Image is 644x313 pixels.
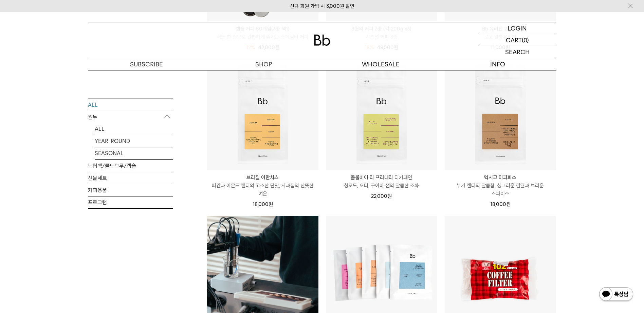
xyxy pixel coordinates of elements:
a: LOGIN [478,22,556,34]
span: 22,000 [371,193,392,199]
a: 선물세트 [88,172,173,184]
img: 카카오톡 채널 1:1 채팅 버튼 [599,287,634,303]
a: 프로그램 [88,196,173,208]
p: 피칸과 아몬드 캔디의 고소한 단맛, 사과칩의 산뜻한 여운 [207,182,318,198]
a: 커피용품 [88,184,173,196]
p: 청포도, 오디, 구아바 잼의 달콤한 조화 [326,182,437,190]
span: 원 [387,193,392,199]
a: YEAR-ROUND [95,135,173,147]
span: 원 [506,201,511,207]
a: SUBSCRIBE [88,58,205,70]
p: (0) [522,34,529,46]
p: 콜롬비아 라 프라데라 디카페인 [326,173,437,182]
img: 콜롬비아 라 프라데라 디카페인 [326,59,437,170]
p: 누가 캔디의 달콤함, 싱그러운 감귤과 브라운 스파이스 [445,182,556,198]
a: CART (0) [478,34,556,46]
a: 멕시코 마파파스 누가 캔디의 달콤함, 싱그러운 감귤과 브라운 스파이스 [445,173,556,198]
span: 원 [269,201,273,207]
p: 원두 [88,111,173,123]
a: 드립백/콜드브루/캡슐 [88,160,173,171]
a: ALL [88,99,173,110]
p: 멕시코 마파파스 [445,173,556,182]
a: 콜롬비아 라 프라데라 디카페인 청포도, 오디, 구아바 잼의 달콤한 조화 [326,173,437,190]
a: 브라질 아란치스 피칸과 아몬드 캔디의 고소한 단맛, 사과칩의 산뜻한 여운 [207,173,318,198]
a: SHOP [205,58,322,70]
p: CART [506,34,522,46]
img: 멕시코 마파파스 [445,59,556,170]
p: INFO [439,58,556,70]
p: LOGIN [508,22,527,34]
span: 18,000 [490,201,511,207]
span: 18,000 [253,201,273,207]
a: 신규 회원 가입 시 3,000원 할인 [290,3,354,9]
a: ALL [95,123,173,134]
p: WHOLESALE [322,58,439,70]
p: 브라질 아란치스 [207,173,318,182]
p: SEARCH [505,46,530,58]
a: SEASONAL [95,147,173,159]
img: 로고 [314,35,330,46]
img: 브라질 아란치스 [207,59,318,170]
